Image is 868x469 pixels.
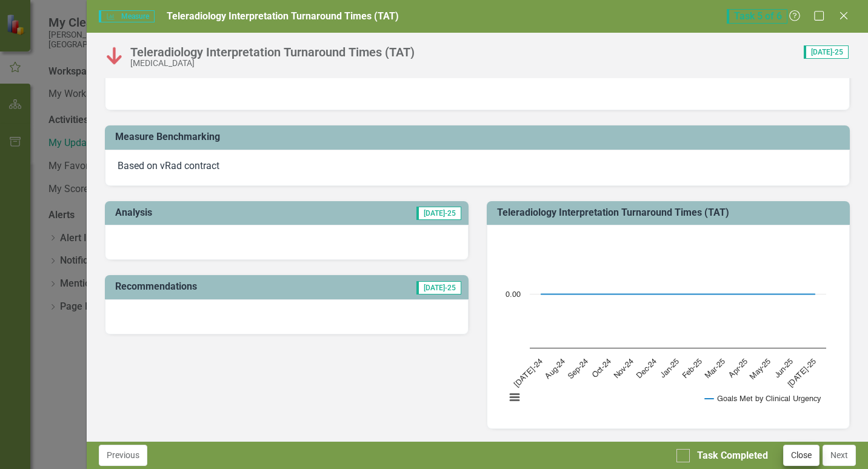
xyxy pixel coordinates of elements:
[749,358,772,381] text: May-25
[681,358,703,380] text: Feb-25
[506,389,523,406] button: View chart menu, Chart
[499,234,832,416] svg: Interactive chart
[115,281,337,292] h3: Recommendations
[704,358,726,380] text: Mar-25
[544,358,567,381] text: Aug-24
[773,358,795,379] text: Jun-25
[804,45,849,59] span: [DATE]-25
[499,234,837,416] div: Chart. Highcharts interactive chart.
[506,291,521,299] text: 0.00
[115,207,270,218] h3: Analysis
[99,445,147,466] button: Previous
[105,46,124,65] img: Below Plan
[727,9,787,24] span: Task 5 of 6
[497,207,844,218] h3: Teleradiology Interpretation Turnaround Times (TAT)
[659,358,681,379] text: Jan-25
[130,45,415,59] div: Teleradiology Interpretation Turnaround Times (TAT)
[705,394,821,403] button: Show Goals Met by Clinical Urgency
[590,358,612,379] text: Oct-24
[130,59,415,68] div: [MEDICAL_DATA]
[566,358,589,381] text: Sep-24
[118,160,219,171] span: Based on vRad contract
[786,358,818,389] text: [DATE]-25
[727,358,749,379] text: Apr-25
[635,358,658,380] text: Dec-24
[697,449,768,463] div: Task Completed
[416,207,461,220] span: [DATE]-25
[823,445,856,466] button: Next
[416,281,461,294] span: [DATE]-25
[513,358,544,389] text: [DATE]-24
[612,358,635,380] text: Nov-24
[115,131,844,142] h3: Measure Benchmarking
[783,445,820,466] button: Close
[99,10,154,22] span: Measure
[167,10,399,22] span: Teleradiology Interpretation Turnaround Times (TAT)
